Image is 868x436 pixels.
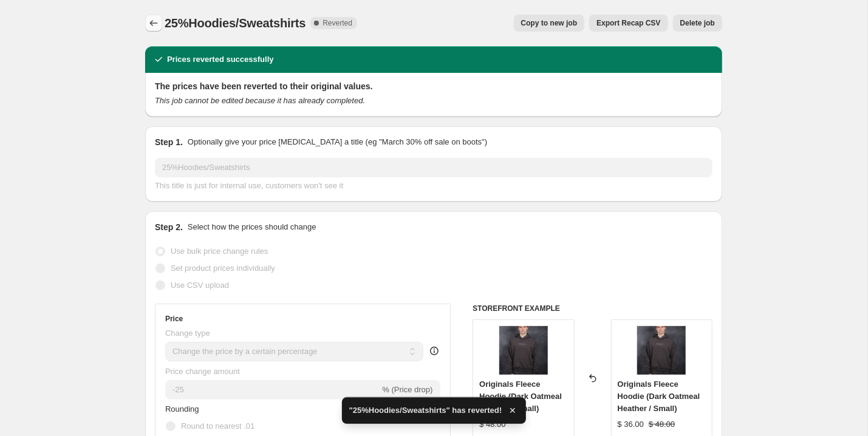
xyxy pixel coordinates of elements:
p: Select how the prices should change [188,221,316,233]
span: Price change amount [165,367,240,376]
span: Set product prices individually [171,264,275,273]
input: 30% off holiday sale [155,158,713,177]
button: Price change jobs [145,15,162,32]
span: % (Price drop) [382,385,432,394]
div: help [428,345,440,357]
span: Change type [165,329,210,338]
strike: $ 48.00 [649,418,675,431]
img: BHME920S_DTB-2_d08b0e06-239b-44ce-9a54-eebc4add6028_80x.jpg [499,326,548,375]
span: Round to nearest .01 [181,421,255,431]
h2: Step 2. [155,221,183,233]
span: 25%Hoodies/Sweatshirts [165,16,306,30]
button: Copy to new job [514,15,585,32]
p: Optionally give your price [MEDICAL_DATA] a title (eg "March 30% off sale on boots") [188,136,487,148]
img: BHME920S_DTB-2_d08b0e06-239b-44ce-9a54-eebc4add6028_80x.jpg [637,326,686,375]
span: This title is just for internal use, customers won't see it [155,181,343,190]
h2: Prices reverted successfully [167,53,274,66]
i: This job cannot be edited because it has already completed. [155,96,365,105]
button: Export Recap CSV [589,15,668,32]
span: Reverted [323,18,352,28]
div: $ 36.00 [618,418,644,431]
span: Rounding [165,404,199,414]
span: Delete job [680,18,715,28]
h2: The prices have been reverted to their original values. [155,80,713,92]
h6: STOREFRONT EXAMPLE [473,304,713,313]
h2: Step 1. [155,136,183,148]
span: Use bulk price change rules [171,247,268,256]
button: Delete job [673,15,722,32]
span: Originals Fleece Hoodie (Dark Oatmeal Heather / Small) [479,380,562,413]
span: Copy to new job [521,18,578,28]
span: "25%Hoodies/Sweatshirts" has reverted! [349,404,502,417]
span: Use CSV upload [171,281,229,290]
span: Export Recap CSV [596,18,660,28]
span: Originals Fleece Hoodie (Dark Oatmeal Heather / Small) [618,380,700,413]
input: -15 [165,380,380,400]
h3: Price [165,314,183,324]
